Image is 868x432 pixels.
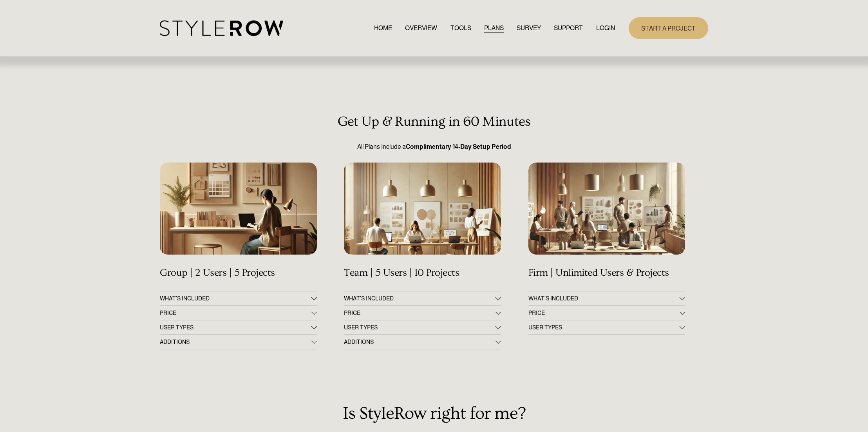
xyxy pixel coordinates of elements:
span: PRICE [528,310,680,316]
a: OVERVIEW [405,23,437,33]
h4: Team | 5 Users | 10 Projects [344,267,501,279]
a: PLANS [484,23,504,33]
span: ADDITIONS [344,339,495,345]
button: USER TYPES [344,320,501,334]
span: SUPPORT [554,23,583,33]
a: folder dropdown [554,23,583,33]
span: PRICE [344,310,495,316]
button: PRICE [160,306,316,320]
img: StyleRow [160,20,283,36]
button: ADDITIONS [344,335,501,349]
span: USER TYPES [160,324,311,331]
a: HOME [374,23,392,33]
a: SURVEY [517,23,541,33]
strong: Complimentary 14-Day Setup Period [406,143,511,150]
span: WHAT'S INCLUDED [344,295,495,302]
a: LOGIN [596,23,615,33]
h4: Group | 2 Users | 5 Projects [160,267,316,279]
p: All Plans Include a [160,142,708,152]
button: USER TYPES [160,320,316,334]
button: USER TYPES [528,320,685,334]
a: START A PROJECT [629,17,708,39]
button: ADDITIONS [160,335,316,349]
span: WHAT'S INCLUDED [160,295,311,302]
h3: Get Up & Running in 60 Minutes [160,114,708,130]
span: USER TYPES [344,324,495,331]
a: TOOLS [450,23,471,33]
span: PRICE [160,310,311,316]
span: ADDITIONS [160,339,311,345]
button: PRICE [528,306,685,320]
button: WHAT'S INCLUDED [344,291,501,305]
button: WHAT'S INCLUDED [160,291,316,305]
span: USER TYPES [528,324,680,331]
button: WHAT’S INCLUDED [528,291,685,305]
h2: Is StyleRow right for me? [160,404,708,423]
button: PRICE [344,306,501,320]
h4: Firm | Unlimited Users & Projects [528,267,685,279]
span: WHAT’S INCLUDED [528,295,680,302]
